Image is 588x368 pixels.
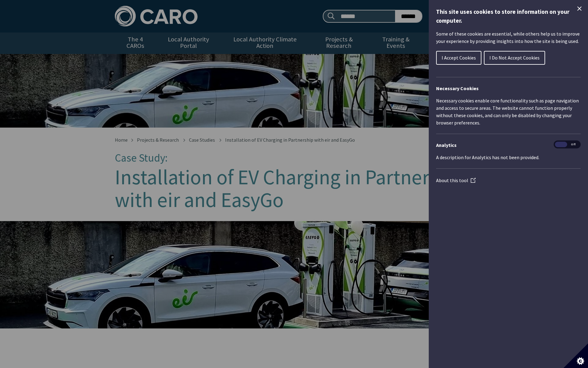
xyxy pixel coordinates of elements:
h3: Analytics [436,141,581,149]
a: About this tool [436,177,476,183]
span: I Do Not Accept Cookies [489,55,540,61]
button: I Do Not Accept Cookies [484,51,545,65]
p: A description for Analytics has not been provided. [436,154,581,161]
p: Necessary cookies enable core functionality such as page navigation and access to secure areas. T... [436,97,581,126]
span: On [555,142,567,148]
h1: This site uses cookies to store information on your computer. [436,7,581,25]
button: Close Cookie Control [576,5,583,12]
h2: Necessary Cookies [436,85,581,92]
button: Set cookie preferences [563,343,588,368]
span: Off [567,142,579,148]
button: I Accept Cookies [436,51,481,65]
p: Some of these cookies are essential, while others help us to improve your experience by providing... [436,30,581,45]
span: I Accept Cookies [442,55,476,61]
